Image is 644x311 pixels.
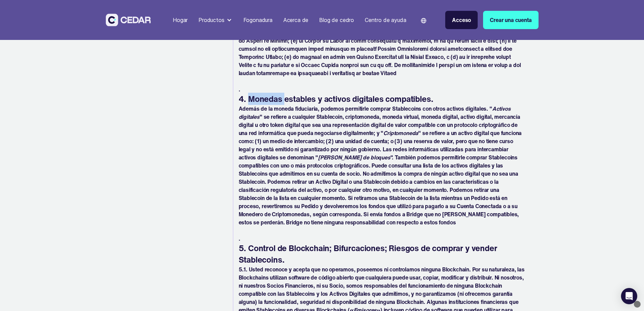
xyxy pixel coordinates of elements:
font: Productos [198,17,224,23]
a: Fogonadura [241,13,275,27]
div: Open Intercom Messenger [621,288,637,304]
font: . [239,85,240,93]
font: Acerca de [283,17,308,23]
div: Productos [196,13,235,27]
font: " se refiere a un activo digital que funciona como: (1) un medio de intercambio; (2) una unidad d... [239,129,522,161]
font: Crear una cuenta [490,16,531,24]
font: 4. Monedas estables y activos digitales compatibles. [239,93,433,105]
a: Crear una cuenta [483,11,538,29]
a: Acerca de [281,13,311,27]
font: Centro de ayuda [365,17,406,23]
a: Hogar [170,13,190,27]
div: ¿Qué fuente? [634,301,641,308]
font: Blog de cedro [319,17,354,23]
a: Centro de ayuda [362,13,409,27]
font: . [239,235,240,243]
a: Blog de cedro [316,13,357,27]
font: Acceso [452,16,471,24]
font: Activos digitales [239,105,511,121]
img: icono mundial [421,18,426,23]
font: 5. Control de Blockchain; Bifurcaciones; Riesgos de comprar y vender Stablecoins. [239,242,497,266]
font: Hogar [173,17,188,23]
font: Fogonadura [243,17,272,23]
font: ". También podemos permitirle comprar Stablecoins compatibles con uno o más protocolos criptográf... [239,153,519,226]
font: Criptomoneda [383,129,418,137]
font: [PERSON_NAME] de bloques [318,153,390,161]
font: Además de la moneda fiduciaria, podemos permitirle comprar Stablecoins con otros activos digitale... [239,105,492,113]
font: " se refiere a cualquier Stablecoin, criptomoneda, moneda virtual, moneda digital, activo digital... [239,113,520,137]
a: Acceso [445,11,478,29]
